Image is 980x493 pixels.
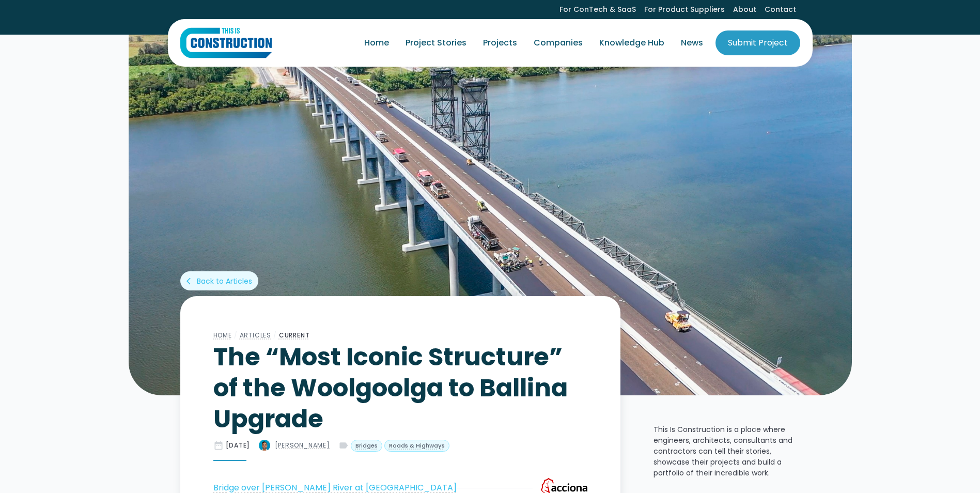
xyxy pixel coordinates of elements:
a: home [180,27,272,58]
div: arrow_back_ios [186,276,195,286]
a: Project Stories [397,28,475,57]
a: Home [213,331,232,340]
a: Knowledge Hub [591,28,673,57]
div: Back to Articles [197,276,252,286]
div: Roads & Highways [389,441,445,450]
a: Articles [240,331,271,340]
div: label [338,440,349,451]
a: Submit Project [715,30,800,55]
img: This Is Construction Logo [180,27,272,58]
a: News [673,28,711,57]
img: The “Most Iconic Structure” of the Woolgoolga to Ballina Upgrade [129,34,852,395]
p: This Is Construction is a place where engineers, architects, consultants and contractors can tell... [654,424,800,479]
h1: The “Most Iconic Structure” of the Woolgoolga to Ballina Upgrade [213,342,587,435]
a: Companies [525,28,591,57]
img: Dean Oliver [258,439,271,452]
div: [DATE] [226,441,251,450]
a: arrow_back_iosBack to Articles [180,271,258,290]
div: date_range [213,440,224,451]
a: Home [356,28,397,57]
a: Bridges [351,440,382,452]
a: Roads & Highways [384,440,449,452]
a: Current [279,331,310,340]
div: [PERSON_NAME] [275,441,330,450]
a: Projects [475,28,525,57]
div: Submit Project [728,37,788,49]
a: [PERSON_NAME] [258,439,330,452]
div: Bridges [355,441,378,450]
div: / [232,329,240,342]
div: / [271,329,279,342]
